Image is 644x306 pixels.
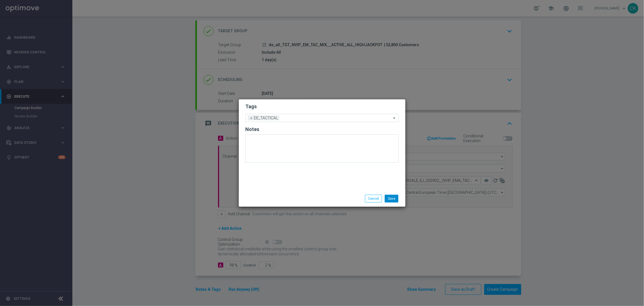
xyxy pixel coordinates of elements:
[246,114,399,122] ng-select: DE_TACTICAL
[249,115,254,120] span: ×
[246,103,399,110] h2: Tags
[246,126,399,133] h2: Notes
[385,195,398,203] button: Save
[253,115,280,120] span: DE_TACTICAL
[365,195,382,203] button: Cancel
